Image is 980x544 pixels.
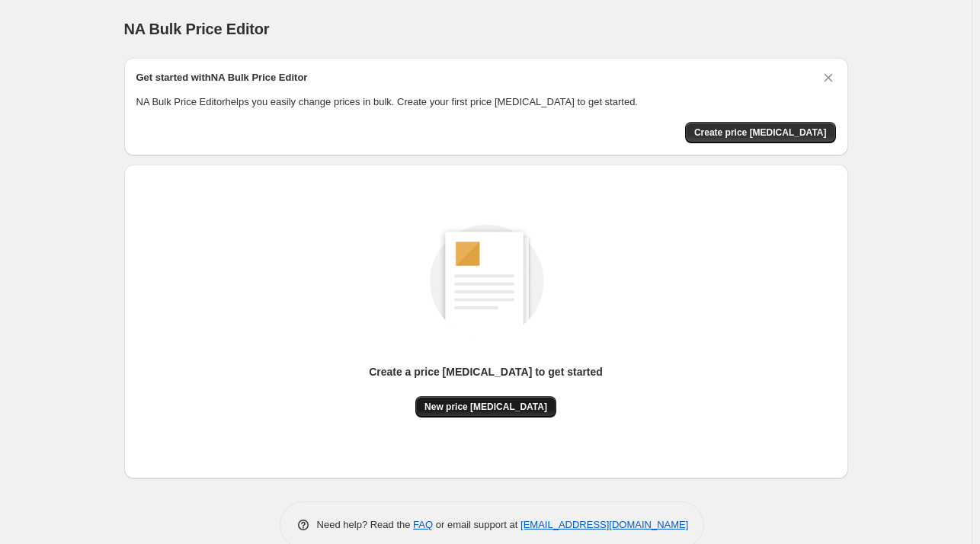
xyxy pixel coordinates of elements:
span: or email support at [433,519,520,530]
span: Create price [MEDICAL_DATA] [694,126,827,139]
span: NA Bulk Price Editor [124,21,270,37]
span: Need help? Read the [317,519,414,530]
p: NA Bulk Price Editor helps you easily change prices in bulk. Create your first price [MEDICAL_DAT... [136,94,836,110]
span: New price [MEDICAL_DATA] [424,401,547,413]
h2: Get started with NA Bulk Price Editor [136,70,308,85]
a: FAQ [413,519,433,530]
p: Create a price [MEDICAL_DATA] to get started [369,364,603,379]
button: New price [MEDICAL_DATA] [415,396,556,418]
button: Create price change job [685,122,836,143]
button: Dismiss card [821,70,836,85]
a: [EMAIL_ADDRESS][DOMAIN_NAME] [520,519,688,530]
